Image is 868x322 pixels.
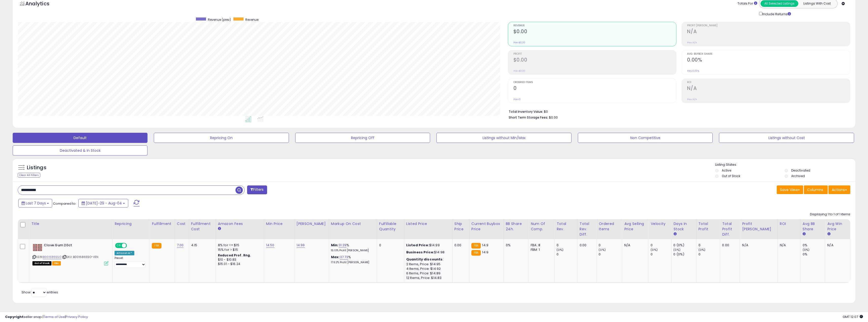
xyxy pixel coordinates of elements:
div: 0 [557,243,577,248]
div: BB Share 24h. [506,221,527,232]
div: Ship Price [454,221,467,232]
label: Archived [791,174,805,178]
b: Max: [331,255,340,259]
span: 2025-08-13 12:07 GMT [843,314,863,319]
div: % [331,243,373,252]
div: 4 Items, Price: $14.92 [406,267,448,271]
div: 0 [651,252,671,257]
div: Clear All Filters [18,173,40,178]
span: $0.00 [549,115,558,120]
span: ROI [687,81,850,84]
div: 0% [803,252,825,257]
div: ASIN: [32,243,108,265]
div: 0.00 [580,243,593,248]
div: 0 [599,243,622,248]
div: Current Buybox Price [471,221,502,232]
div: Totals For [737,1,757,6]
div: Fulfillable Quantity [379,221,402,232]
button: Save View [777,185,803,194]
div: Avg BB Share [803,221,823,232]
div: N/A [827,243,846,248]
div: Total Rev. [557,221,575,232]
div: Num of Comp. [531,221,552,232]
h2: $0.00 [513,29,676,35]
div: Total Profit Diff. [722,221,738,237]
div: 0 [599,252,622,257]
div: Fulfillment Cost [191,221,214,232]
div: $10 - $10.83 [218,258,260,262]
div: 0 [698,252,720,257]
button: Default [13,133,147,143]
div: : [406,257,448,262]
label: Out of Stock [722,174,740,178]
div: Avg Selling Price [624,221,646,232]
span: ON [116,243,122,248]
h2: $0.00 [513,57,676,64]
a: 31.29 [339,243,347,248]
div: $14.99 [406,243,448,248]
div: Ordered Items [599,221,620,232]
button: Repricing On [154,133,289,143]
p: 17.62% Profit [PERSON_NAME] [331,261,373,264]
small: Days In Stock. [673,232,676,236]
div: Listed Price [406,221,450,226]
button: Deactivated & In Stock [13,145,147,156]
button: Repricing Off [295,133,430,143]
div: Cost [177,221,187,226]
span: [DATE]-29 - Aug-04 [86,201,122,206]
small: (0%) [651,248,658,252]
a: Privacy Policy [66,314,88,319]
small: Prev: N/A [687,41,697,44]
button: Filters [247,185,267,194]
button: Listings without Min/Max [436,133,571,143]
span: Columns [807,187,823,192]
div: 0.00 [454,243,465,248]
small: Prev: N/A [687,98,697,101]
div: ROI [780,221,798,226]
div: 15% for > $15 [218,248,260,252]
button: Actions [828,185,850,194]
small: Prev: $0.00 [513,69,525,72]
span: 14.9 [482,250,488,255]
div: Displaying 1 to 1 of 1 items [810,212,850,217]
a: 7.00 [177,243,184,248]
span: Profit [513,53,676,55]
div: 0% [803,243,825,248]
div: Min Price [266,221,292,226]
div: Markup on Cost [331,221,375,226]
small: Prev: 0 [513,98,521,101]
b: Clove Gum 20ct [44,243,105,249]
a: 14.99 [297,243,305,248]
div: Repricing [115,221,147,226]
b: Total Inventory Value: [509,109,543,114]
div: N/A [624,243,644,248]
small: (0%) [599,248,606,252]
div: 0 [557,252,577,257]
span: 14.9 [482,243,488,248]
div: Total Rev. Diff. [580,221,594,237]
span: Show: entries [22,290,58,295]
strong: Copyright [5,314,24,319]
div: Total Profit [698,221,718,232]
div: Velocity [651,221,669,226]
div: 2 Items, Price: $14.95 [406,262,448,267]
button: Columns [804,185,828,194]
div: 12 Items, Price: $14.83 [406,276,448,280]
small: Amazon Fees. [218,226,221,231]
small: Prev: $0.00 [513,41,525,44]
small: (0%) [698,248,706,252]
span: Compared to: [53,201,76,206]
div: 8% for <= $15 [218,243,260,248]
div: Amazon Fees [218,221,262,226]
button: [DATE]-29 - Aug-04 [78,199,128,207]
small: (0%) [673,248,680,252]
label: Active [722,168,731,173]
small: FBA [152,243,161,249]
button: Listings With Cost [798,0,836,7]
div: Include Returns [755,11,797,17]
span: Profit [PERSON_NAME] [687,24,850,27]
small: FBA [471,243,481,249]
span: Ordered Items [513,81,676,84]
a: 14.50 [266,243,274,248]
span: | SKU: B00168655O-VEN [62,255,99,259]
